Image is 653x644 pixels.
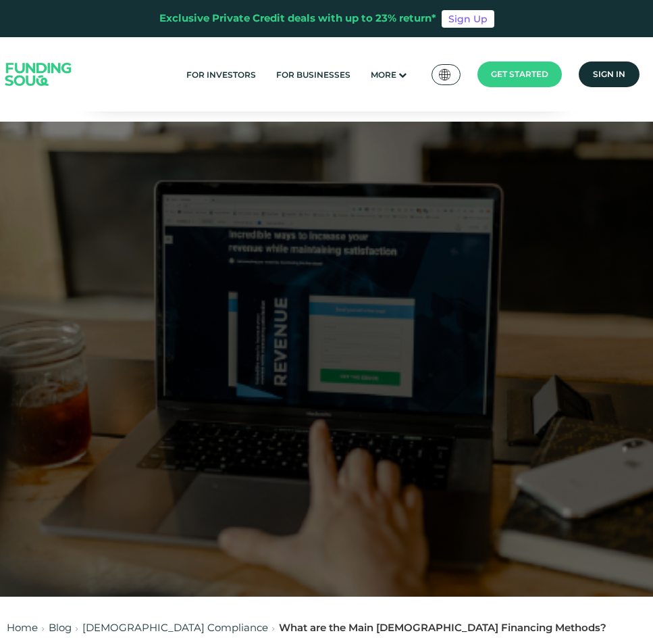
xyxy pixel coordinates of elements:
img: SA Flag [439,69,451,80]
a: For Investors [183,64,259,86]
a: Sign in [579,61,639,87]
a: Home [7,621,38,634]
div: Exclusive Private Credit deals with up to 23% return* [159,11,436,26]
a: Blog [49,621,72,634]
div: What are the Main [DEMOGRAPHIC_DATA] Financing Methods? [279,620,606,636]
a: [DEMOGRAPHIC_DATA] Compliance [82,621,268,634]
a: For Businesses [273,64,354,86]
span: More [371,70,396,80]
a: Sign Up [442,10,494,28]
span: Sign in [593,69,625,79]
span: Get started [491,69,548,79]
